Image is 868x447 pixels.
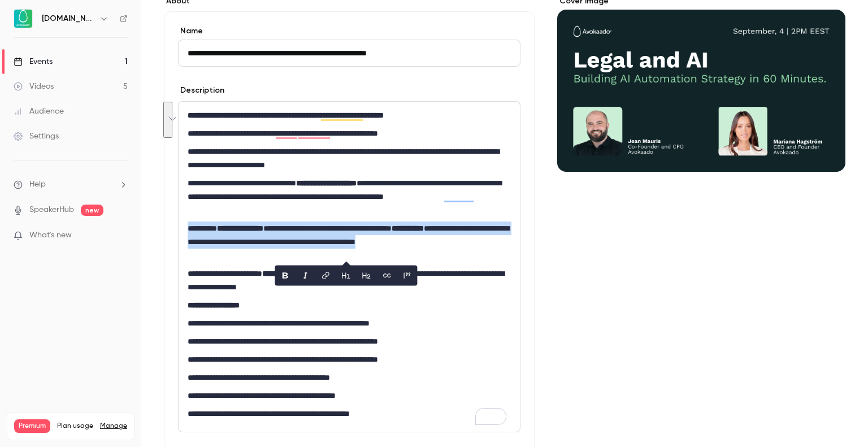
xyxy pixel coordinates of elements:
[178,85,224,96] label: Description
[42,13,95,24] h6: [DOMAIN_NAME]
[14,10,32,28] img: Avokaado.io
[14,419,50,433] span: Premium
[29,204,74,216] a: SpeakerHub
[316,267,335,285] button: link
[276,267,294,285] button: bold
[81,205,103,216] span: new
[398,267,416,285] button: blockquote
[14,179,128,190] li: help-dropdown-opener
[14,56,53,67] div: Events
[14,106,64,117] div: Audience
[100,422,127,431] a: Manage
[178,101,520,432] section: description
[14,81,54,92] div: Videos
[14,131,59,142] div: Settings
[29,229,72,241] span: What's new
[178,25,520,37] label: Name
[179,102,520,432] div: editor
[179,102,520,432] div: To enrich screen reader interactions, please activate Accessibility in Grammarly extension settings
[296,267,314,285] button: italic
[29,179,46,190] span: Help
[57,422,93,431] span: Plan usage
